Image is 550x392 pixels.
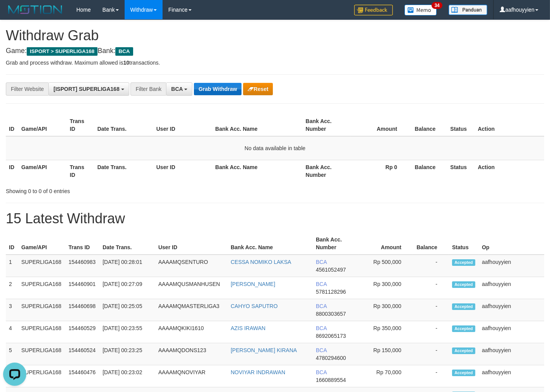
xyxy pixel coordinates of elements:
[452,370,475,376] span: Accepted
[65,343,99,365] td: 154460524
[479,365,544,387] td: aafhouyyien
[6,4,65,15] img: MOTION_logo.png
[155,277,228,299] td: AAAAMQUSMANHUSEN
[231,325,266,331] a: AZIS IRAWAN
[99,233,155,255] th: Date Trans.
[413,233,449,255] th: Balance
[18,365,65,387] td: SUPERLIGA168
[6,59,544,67] p: Grab and process withdraw. Maximum allowed is transactions.
[6,28,544,43] h1: Withdraw Grab
[452,303,475,310] span: Accepted
[358,233,413,255] th: Amount
[6,277,18,299] td: 2
[155,255,228,277] td: AAAAMQSENTURO
[479,277,544,299] td: aafhouyyien
[231,259,291,265] a: CESSA NOMIKO LAKSA
[6,299,18,321] td: 3
[99,321,155,343] td: [DATE] 00:23:55
[65,365,99,387] td: 154460476
[6,343,18,365] td: 5
[99,365,155,387] td: [DATE] 00:23:02
[358,365,413,387] td: Rp 70,000
[130,82,166,96] div: Filter Bank
[153,114,212,136] th: User ID
[452,325,475,332] span: Accepted
[6,233,18,255] th: ID
[171,86,183,92] span: BCA
[409,114,447,136] th: Balance
[404,5,437,15] img: Button%20Memo.svg
[316,333,346,339] span: Copy 8692065173 to clipboard
[18,321,65,343] td: SUPERLIGA168
[409,160,447,182] th: Balance
[155,343,228,365] td: AAAAMQDONS123
[48,82,129,96] button: [ISPORT] SUPERLIGA168
[479,255,544,277] td: aafhouyyien
[316,267,346,273] span: Copy 4561052497 to clipboard
[452,347,475,354] span: Accepted
[316,259,327,265] span: BCA
[65,277,99,299] td: 154460901
[447,114,475,136] th: Status
[123,60,129,66] strong: 10
[413,299,449,321] td: -
[479,233,544,255] th: Op
[18,299,65,321] td: SUPERLIGA168
[316,289,346,295] span: Copy 5781128296 to clipboard
[413,321,449,343] td: -
[449,233,479,255] th: Status
[65,321,99,343] td: 154460529
[351,114,409,136] th: Amount
[65,255,99,277] td: 154460983
[6,82,48,96] div: Filter Website
[18,114,67,136] th: Game/API
[6,160,18,182] th: ID
[153,160,212,182] th: User ID
[432,2,442,9] span: 34
[303,114,351,136] th: Bank Acc. Number
[65,299,99,321] td: 154460698
[303,160,351,182] th: Bank Acc. Number
[316,311,346,317] span: Copy 8800303657 to clipboard
[6,184,223,195] div: Showing 0 to 0 of 0 entries
[316,325,327,331] span: BCA
[475,160,544,182] th: Action
[67,114,94,136] th: Trans ID
[413,255,449,277] td: -
[212,114,303,136] th: Bank Acc. Name
[6,136,544,160] td: No data available in table
[18,255,65,277] td: SUPERLIGA168
[6,47,544,55] h4: Game: Bank:
[358,255,413,277] td: Rp 500,000
[358,343,413,365] td: Rp 150,000
[316,281,327,287] span: BCA
[94,114,153,136] th: Date Trans.
[479,299,544,321] td: aafhouyyien
[212,160,303,182] th: Bank Acc. Name
[6,255,18,277] td: 1
[99,343,155,365] td: [DATE] 00:23:25
[316,369,327,375] span: BCA
[99,255,155,277] td: [DATE] 00:28:01
[354,5,393,15] img: Feedback.jpg
[313,233,358,255] th: Bank Acc. Number
[231,369,285,375] a: NOVIYAR INDRAWAN
[115,47,133,56] span: BCA
[243,83,273,95] button: Reset
[413,277,449,299] td: -
[358,321,413,343] td: Rp 350,000
[413,365,449,387] td: -
[194,83,242,95] button: Grab Withdraw
[18,277,65,299] td: SUPERLIGA168
[316,303,327,309] span: BCA
[94,160,153,182] th: Date Trans.
[18,343,65,365] td: SUPERLIGA168
[67,160,94,182] th: Trans ID
[27,47,98,56] span: ISPORT > SUPERLIGA168
[99,277,155,299] td: [DATE] 00:27:09
[3,3,26,26] button: Open LiveChat chat widget
[53,86,119,92] span: [ISPORT] SUPERLIGA168
[447,160,475,182] th: Status
[155,299,228,321] td: AAAAMQMASTERLIGA3
[316,377,346,383] span: Copy 1660889554 to clipboard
